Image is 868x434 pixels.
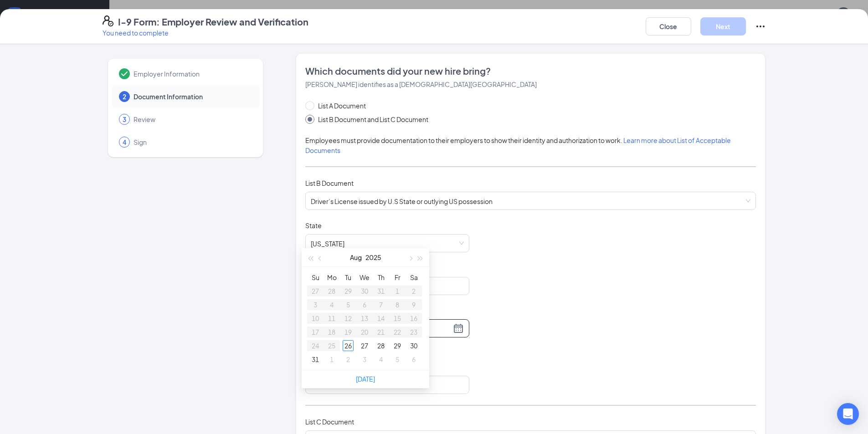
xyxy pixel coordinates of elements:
th: Mo [324,271,340,284]
td: 2025-08-29 [389,339,406,352]
span: Employees must provide documentation to their employers to show their identity and authorization ... [305,136,731,154]
td: 2025-08-26 [340,339,356,352]
svg: FormI9EVerifyIcon [103,15,113,26]
div: 27 [359,340,370,351]
th: Th [373,271,389,284]
span: Employer Information [134,69,250,78]
div: 1 [326,354,337,365]
span: List C Document [305,418,354,426]
td: 2025-09-01 [324,352,340,366]
div: 31 [310,354,321,365]
span: Utah [311,235,464,252]
span: 4 [123,138,126,147]
th: Fr [389,271,406,284]
span: List B Document and List C Document [314,114,432,124]
span: List A Document [314,101,370,111]
td: 2025-09-06 [406,352,422,366]
span: Which documents did your new hire bring? [305,65,756,77]
div: 26 [343,340,354,351]
th: Sa [406,271,422,284]
span: Driver’s License issued by U.S State or outlying US possession [311,192,750,209]
svg: Checkmark [119,68,130,79]
div: 30 [408,340,419,351]
td: 2025-08-31 [307,352,324,366]
td: 2025-09-02 [340,352,356,366]
span: 3 [123,115,126,124]
td: 2025-09-05 [389,352,406,366]
th: Tu [340,271,356,284]
p: You need to complete [103,28,308,37]
td: 2025-09-03 [356,352,373,366]
svg: Ellipses [755,21,766,32]
div: 5 [392,354,403,365]
td: 2025-08-27 [356,339,373,352]
div: 28 [375,340,386,351]
button: Close [646,17,691,36]
div: 6 [408,354,419,365]
div: 29 [392,340,403,351]
button: Next [700,17,746,36]
td: 2025-08-30 [406,339,422,352]
div: Open Intercom Messenger [837,403,859,425]
span: 2 [123,92,126,101]
div: 3 [359,354,370,365]
a: [DATE] [356,375,375,383]
div: 4 [375,354,386,365]
h4: I-9 Form: Employer Review and Verification [118,15,308,28]
button: Aug [350,248,362,266]
div: 2 [343,354,354,365]
button: 2025 [365,248,381,266]
span: Review [134,115,250,124]
span: [PERSON_NAME] identifies as a [DEMOGRAPHIC_DATA][GEOGRAPHIC_DATA] [305,80,537,88]
td: 2025-08-28 [373,339,389,352]
th: We [356,271,373,284]
td: 2025-09-04 [373,352,389,366]
span: Sign [134,138,250,147]
th: Su [307,271,324,284]
span: Document Information [134,92,250,101]
span: List B Document [305,179,354,187]
span: State [305,221,322,230]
